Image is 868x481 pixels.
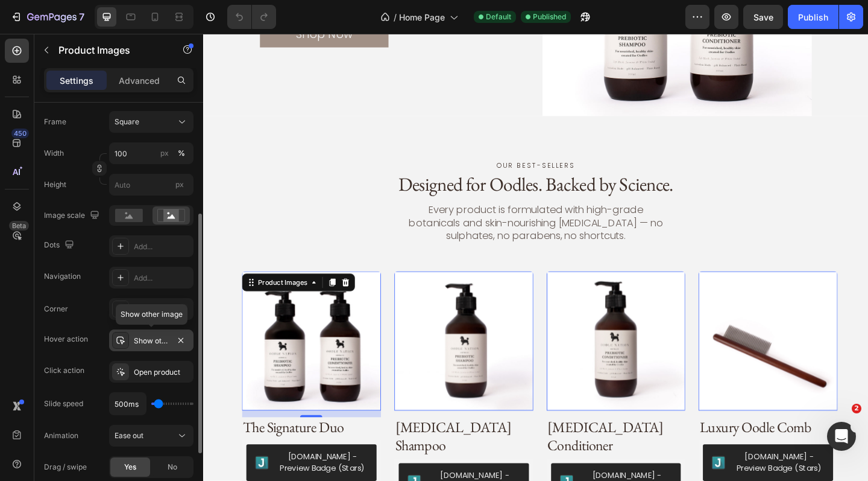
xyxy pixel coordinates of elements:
[44,398,83,409] div: Slide speed
[60,74,93,87] p: Settings
[115,431,143,440] span: Ease out
[44,334,88,345] div: Hover action
[178,148,185,159] div: %
[109,174,193,196] input: px
[110,393,146,415] input: Auto
[134,367,190,378] div: Open product
[577,454,676,480] div: [DOMAIN_NAME] - Preview Badge (Stars)
[134,273,190,284] div: Add...
[208,418,359,461] h3: [MEDICAL_DATA] Shampoo
[44,208,102,224] div: Image scale
[753,12,773,22] span: Save
[539,418,690,441] h3: Luxury Oodle Comb
[5,5,90,29] button: 7
[109,111,193,133] button: Square
[1,139,722,148] p: Our best-sellers
[9,221,29,231] div: Beta
[798,11,828,24] div: Publish
[743,5,783,29] button: Save
[109,142,193,164] input: px%
[216,185,507,226] p: Every product is formulated with high-grade botanicals and skin-nourishing [MEDICAL_DATA] — no su...
[44,462,87,473] div: Drag / swipe
[44,148,64,159] label: Width
[134,304,190,315] div: Add...
[58,43,161,57] p: Product Images
[44,365,84,376] div: Click action
[44,304,68,314] div: Corner
[227,5,276,29] div: Undo/Redo
[160,148,169,159] div: px
[134,336,169,346] div: Show other image
[44,237,77,253] div: Dots
[124,462,136,473] span: Yes
[168,462,177,473] span: No
[553,460,568,474] img: Judgeme.png
[827,422,856,451] iframe: Intercom live chat
[175,180,184,189] span: px
[134,241,190,252] div: Add...
[11,129,29,138] div: 450
[157,146,172,161] button: %
[208,259,359,410] a: Prebiotic Shampoo
[57,460,71,474] img: Judgeme.png
[486,11,511,22] span: Default
[115,116,139,127] span: Square
[109,425,193,447] button: Ease out
[374,418,525,461] h3: [MEDICAL_DATA] Conditioner
[174,146,189,161] button: px
[42,418,193,441] h3: The Signature Duo
[44,430,78,441] div: Animation
[79,10,84,24] p: 7
[42,259,193,410] a: The Signature Duo
[203,34,868,481] iframe: Design area
[81,454,179,480] div: [DOMAIN_NAME] - Preview Badge (Stars)
[394,11,397,24] span: /
[44,179,66,190] label: Height
[44,271,81,282] div: Navigation
[374,259,525,410] a: Prebiotic Conditioner
[539,259,690,410] a: Luxury Oodle Comb
[399,11,445,24] span: Home Page
[788,5,838,29] button: Publish
[852,404,861,413] span: 2
[533,11,566,22] span: Published
[57,266,116,276] div: Product Images
[44,116,66,127] label: Frame
[119,74,160,87] p: Advanced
